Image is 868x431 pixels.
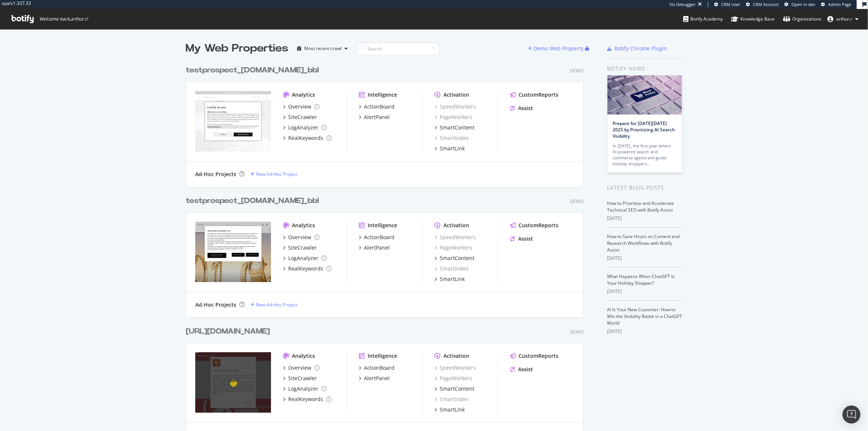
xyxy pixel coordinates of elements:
[607,233,680,253] a: How to Save Hours on Content and Research Workflows with Botify Assist
[435,134,469,142] a: SmartIndex
[435,234,476,241] a: SpeedWorkers
[440,254,475,262] div: SmartContent
[364,103,395,110] div: ActionBoard
[607,255,682,262] div: [DATE]
[783,15,821,23] div: Organizations
[746,1,779,7] a: CRM Account
[607,184,682,192] div: Latest Blog Posts
[283,103,320,110] a: Overview
[821,1,851,7] a: Admin Page
[607,200,674,213] a: How to Prioritize and Accelerate Technical SEO with Botify Assist
[444,91,469,99] div: Activation
[435,145,465,152] a: SmartLink
[195,301,236,309] div: Ad-Hoc Projects
[570,198,584,204] div: Demo
[613,120,675,139] a: Prepare for [DATE][DATE] 2025 by Prioritizing AI Search Visibility
[288,364,311,372] div: Overview
[288,375,317,382] div: SiteCrawler
[186,196,322,206] a: testprospect_[DOMAIN_NAME]_bbl
[828,1,851,7] span: Admin Page
[753,1,779,7] span: CRM Account
[283,134,332,142] a: RealKeywords
[288,113,317,121] div: SiteCrawler
[435,244,472,252] a: PageWorkers
[364,244,390,252] div: AlertPanel
[510,235,533,243] a: Assist
[784,1,815,7] a: Open in dev
[444,222,469,229] div: Activation
[364,375,390,382] div: AlertPanel
[607,45,668,52] a: Botify Chrome Plugin
[444,352,469,360] div: Activation
[731,9,775,29] a: Knowledge Base
[186,326,270,337] div: [URL][DOMAIN_NAME]
[435,364,476,372] a: SpeedWorkers
[714,1,740,7] a: CRM User
[256,171,298,177] div: New Ad-Hoc Project
[519,352,559,360] div: CustomReports
[435,124,475,131] a: SmartContent
[783,9,821,29] a: Organizations
[440,124,475,131] div: SmartContent
[528,43,585,54] button: Demo Web Property
[283,244,317,252] a: SiteCrawler
[440,406,465,413] div: SmartLink
[305,46,342,51] div: Most recent crawl
[359,234,395,241] a: ActionBoard
[288,396,323,403] div: RealKeywords
[283,124,327,131] a: LogAnalyzer
[292,352,315,360] div: Analytics
[288,134,323,142] div: RealKeywords
[843,406,861,424] div: Open Intercom Messenger
[288,124,318,131] div: LogAnalyzer
[195,91,271,152] img: testprospect_carreblanc.com_bbl
[368,222,397,229] div: Intelligence
[607,328,682,335] div: [DATE]
[510,366,533,373] a: Assist
[295,43,351,54] button: Most recent crawl
[186,326,273,337] a: [URL][DOMAIN_NAME]
[359,364,395,372] a: ActionBoard
[359,113,390,121] a: AlertPanel
[435,265,469,272] a: SmartIndex
[615,45,668,52] div: Botify Chrome Plugin
[195,352,271,413] img: testprospect_aziza.tn/fr/home_bbl
[435,113,472,121] div: PageWorkers
[607,288,682,295] div: [DATE]
[39,16,88,22] span: Welcome back, arthur.r !
[435,103,476,110] a: SpeedWorkers
[791,1,815,7] span: Open in dev
[440,145,465,152] div: SmartLink
[186,41,289,56] div: My Web Properties
[251,302,298,308] a: New Ad-Hoc Project
[683,9,723,29] a: Botify Academy
[288,385,318,393] div: LogAnalyzer
[364,364,395,372] div: ActionBoard
[435,254,475,262] a: SmartContent
[359,375,390,382] a: AlertPanel
[528,45,585,51] a: Demo Web Property
[283,385,327,393] a: LogAnalyzer
[288,103,311,110] div: Overview
[359,244,390,252] a: AlertPanel
[292,91,315,99] div: Analytics
[435,406,465,413] a: SmartLink
[195,222,271,282] img: testprospect_bulgari.com_bbl
[435,396,469,403] a: SmartIndex
[510,352,559,360] a: CustomReports
[288,265,323,272] div: RealKeywords
[288,234,311,241] div: Overview
[283,234,320,241] a: Overview
[435,275,465,283] a: SmartLink
[534,45,584,52] div: Demo Web Property
[607,75,682,115] img: Prepare for Black Friday 2025 by Prioritizing AI Search Visibility
[359,103,395,110] a: ActionBoard
[607,306,682,326] a: AI Is Your New Customer: How to Win the Visibility Battle in a ChatGPT World
[607,65,682,73] div: Botify news
[510,91,559,99] a: CustomReports
[368,91,397,99] div: Intelligence
[518,104,533,112] div: Assist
